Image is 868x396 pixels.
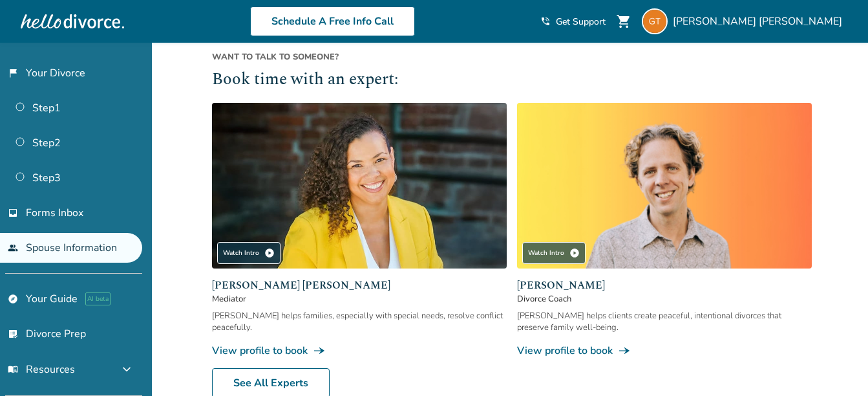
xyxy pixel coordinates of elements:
[212,103,507,269] img: Claudia Brown Coulter
[212,278,507,293] span: [PERSON_NAME] [PERSON_NAME]
[517,344,812,358] a: View profile to bookline_end_arrow_notch
[212,68,812,93] h2: Book time with an expert:
[212,293,507,305] span: Mediator
[618,344,631,357] span: line_end_arrow_notch
[569,248,580,258] span: play_circle
[217,242,281,264] div: Watch Intro
[264,248,275,258] span: play_circle
[8,362,75,377] span: Resources
[8,243,18,253] span: people
[85,292,111,305] span: AI beta
[616,14,631,29] span: shopping_cart
[673,14,847,28] span: [PERSON_NAME] [PERSON_NAME]
[250,6,415,36] a: Schedule A Free Info Call
[119,362,134,377] span: expand_more
[26,206,83,220] span: Forms Inbox
[212,344,507,358] a: View profile to bookline_end_arrow_notch
[212,51,812,63] span: Want to talk to someone?
[540,16,551,27] span: phone_in_talk
[540,16,606,28] a: phone_in_talkGet Support
[517,278,812,293] span: [PERSON_NAME]
[313,344,326,357] span: line_end_arrow_notch
[803,334,868,396] iframe: Chat Widget
[8,329,18,339] span: list_alt_check
[8,364,18,375] span: menu_book
[517,293,812,305] span: Divorce Coach
[642,8,668,34] img: g2569249870@gmail.com
[8,208,18,218] span: inbox
[522,242,586,264] div: Watch Intro
[8,294,18,304] span: explore
[212,310,507,333] div: [PERSON_NAME] helps families, especially with special needs, resolve conflict peacefully.
[556,16,606,28] span: Get Support
[517,310,812,333] div: [PERSON_NAME] helps clients create peaceful, intentional divorces that preserve family well-being.
[517,103,812,269] img: James Traub
[8,68,18,78] span: flag_2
